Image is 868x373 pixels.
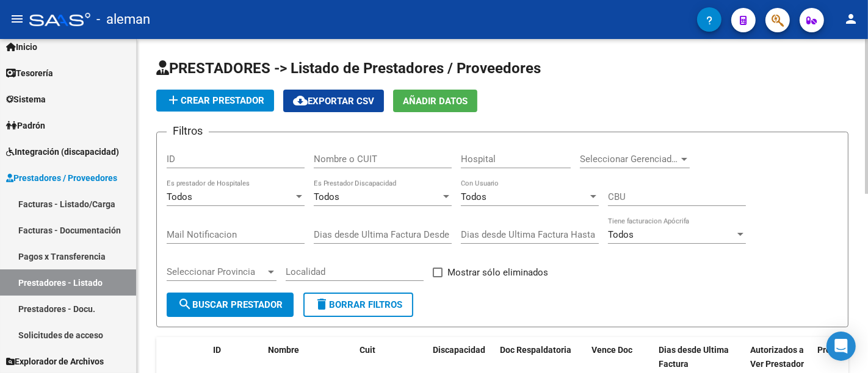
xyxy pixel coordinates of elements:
[6,355,104,368] span: Explorador de Archivos
[167,191,192,202] span: Todos
[268,345,299,355] span: Nombre
[591,345,632,355] span: Vence Doc
[500,345,571,355] span: Doc Respaldatoria
[166,95,264,106] span: Crear Prestador
[303,293,413,317] button: Borrar Filtros
[750,345,804,369] span: Autorizados a Ver Prestador
[826,332,856,361] div: Open Intercom Messenger
[403,96,468,107] span: Añadir Datos
[314,297,329,311] mat-icon: delete
[314,299,402,310] span: Borrar Filtros
[6,66,53,80] span: Tesorería
[659,345,729,369] span: Dias desde Ultima Factura
[817,345,854,355] span: Provincia
[156,60,541,77] span: PRESTADORES -> Listado de Prestadores / Proveedores
[10,12,24,26] mat-icon: menu
[608,229,634,240] span: Todos
[314,191,339,202] span: Todos
[283,90,384,112] button: Exportar CSV
[393,90,477,112] button: Añadir Datos
[6,40,37,54] span: Inicio
[96,6,150,33] span: - aleman
[156,90,274,112] button: Crear Prestador
[178,299,283,310] span: Buscar Prestador
[178,297,192,311] mat-icon: search
[844,12,858,26] mat-icon: person
[213,345,221,355] span: ID
[293,93,308,108] mat-icon: cloud_download
[167,293,294,317] button: Buscar Prestador
[447,265,548,280] span: Mostrar sólo eliminados
[167,123,209,140] h3: Filtros
[433,345,485,355] span: Discapacidad
[6,93,46,106] span: Sistema
[6,119,45,132] span: Padrón
[167,266,266,277] span: Seleccionar Provincia
[166,93,181,107] mat-icon: add
[580,154,679,165] span: Seleccionar Gerenciador
[293,96,374,107] span: Exportar CSV
[6,171,117,185] span: Prestadores / Proveedores
[461,191,486,202] span: Todos
[360,345,375,355] span: Cuit
[6,145,119,158] span: Integración (discapacidad)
